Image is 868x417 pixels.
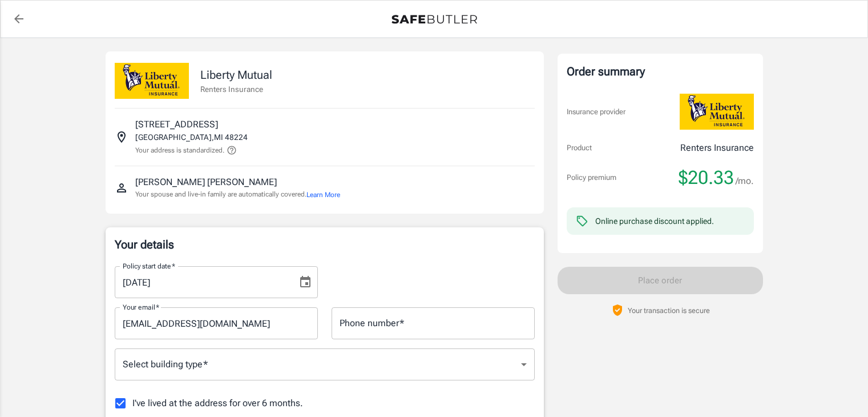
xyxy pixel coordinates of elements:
p: Your address is standardized. [135,145,224,155]
svg: Insured person [115,181,128,195]
p: Renters Insurance [200,83,272,95]
p: Liberty Mutual [200,66,272,83]
img: Back to quotes [391,15,477,24]
p: Your details [115,236,535,252]
a: back to quotes [7,7,30,30]
label: Policy start date [123,261,175,271]
img: Liberty Mutual [115,63,189,99]
input: MM/DD/YYYY [115,266,289,298]
button: Learn More [306,190,340,200]
input: Enter email [115,307,318,339]
p: Your transaction is secure [628,305,710,316]
p: Renters Insurance [680,141,754,155]
p: [PERSON_NAME] [PERSON_NAME] [135,175,277,189]
p: [GEOGRAPHIC_DATA] , MI 48224 [135,131,248,143]
label: Your email [123,302,159,312]
p: [STREET_ADDRESS] [135,118,218,131]
div: Online purchase discount applied. [595,215,714,227]
svg: Insured address [115,130,128,144]
p: Product [567,142,592,154]
span: I've lived at the address for over 6 months. [132,396,303,410]
p: Your spouse and live-in family are automatically covered. [135,189,340,200]
button: Choose date, selected date is Aug 17, 2025 [294,271,317,294]
img: Liberty Mutual [680,94,754,130]
span: $20.33 [679,166,734,189]
div: Order summary [567,63,754,80]
input: Enter number [332,307,535,339]
p: Insurance provider [567,106,625,118]
span: /mo. [736,173,754,189]
p: Policy premium [567,172,616,183]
